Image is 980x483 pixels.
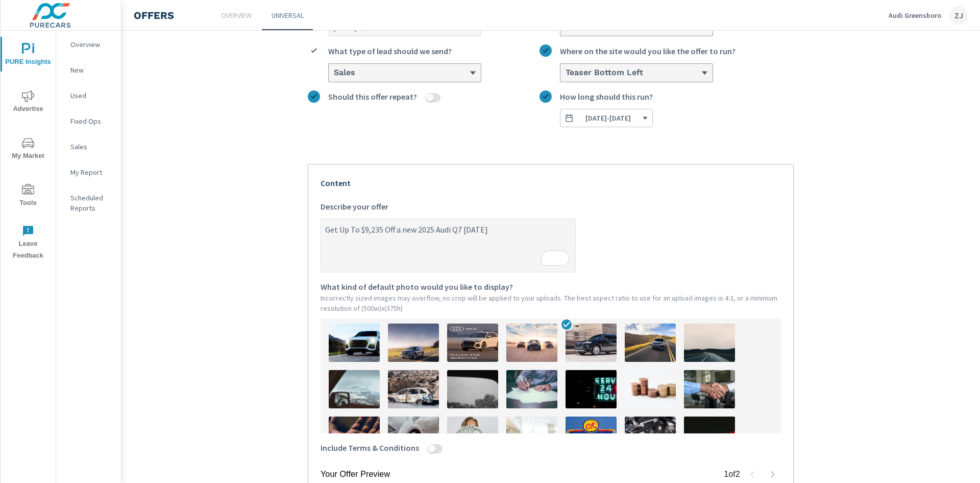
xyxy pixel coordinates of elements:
[56,37,121,52] div: Overview
[724,468,740,480] p: 1 of 2
[329,324,380,362] img: description
[684,324,735,362] img: description
[321,200,388,213] span: Describe your offer
[4,225,53,262] span: Leave Feedback
[949,6,968,25] div: ZJ
[684,370,735,408] img: description
[889,11,941,20] p: Audi Greensboro
[70,142,113,152] p: Sales
[566,370,617,408] img: description
[70,167,113,177] p: My Report
[56,88,121,103] div: Used
[4,184,53,209] span: Tools
[565,68,566,78] input: Where on the site would you like the offer to run?
[321,442,419,454] span: Include Terms & Conditions
[56,113,121,129] div: Fixed Ops
[566,67,643,78] h6: Teaser Bottom Left
[321,293,781,313] p: Incorrectly sized images may overflow, no crop will be applied to your uploads. The best aspect r...
[428,444,436,453] button: Include Terms & Conditions
[328,90,417,103] span: Should this offer repeat?
[506,324,557,362] img: description
[221,10,252,20] p: Overview
[388,417,439,455] img: description
[134,9,174,21] h4: Offers
[560,45,736,57] span: Where on the site would you like the offer to run?
[4,90,53,115] span: Advertise
[625,417,676,455] img: description
[56,139,121,154] div: Sales
[321,468,390,480] p: Your Offer Preview
[4,43,53,68] span: PURE Insights
[321,221,575,272] textarea: To enrich screen reader interactions, please activate Accessibility in Grammarly extension settings
[426,93,434,102] button: Should this offer repeat?
[321,177,781,189] p: Content
[388,370,439,408] img: description
[70,90,113,101] p: Used
[566,417,617,455] img: description
[329,370,380,408] img: description
[560,90,653,103] span: How long should this run?
[70,116,113,126] p: Fixed Ops
[272,10,304,20] p: Universal
[321,281,513,293] span: What kind of default photo would you like to display?
[625,370,676,408] img: description
[560,109,653,127] button: How long should this run?
[566,324,617,362] img: description
[56,190,121,216] div: Scheduled Reports
[447,370,498,408] img: description
[70,193,113,213] p: Scheduled Reports
[70,39,113,50] p: Overview
[333,68,334,78] input: What type of lead should we send?
[56,165,121,180] div: My Report
[447,417,498,455] img: description
[388,324,439,362] img: description
[70,65,113,75] p: New
[56,62,121,78] div: New
[334,67,355,78] h6: Sales
[447,324,498,362] img: description
[4,137,53,162] span: My Market
[506,370,557,408] img: description
[625,324,676,362] img: description
[1,31,56,266] div: nav menu
[684,417,735,455] img: description
[506,417,557,455] img: description
[585,113,631,123] span: [DATE] - [DATE]
[329,417,380,455] img: description
[328,45,452,57] span: What type of lead should we send?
